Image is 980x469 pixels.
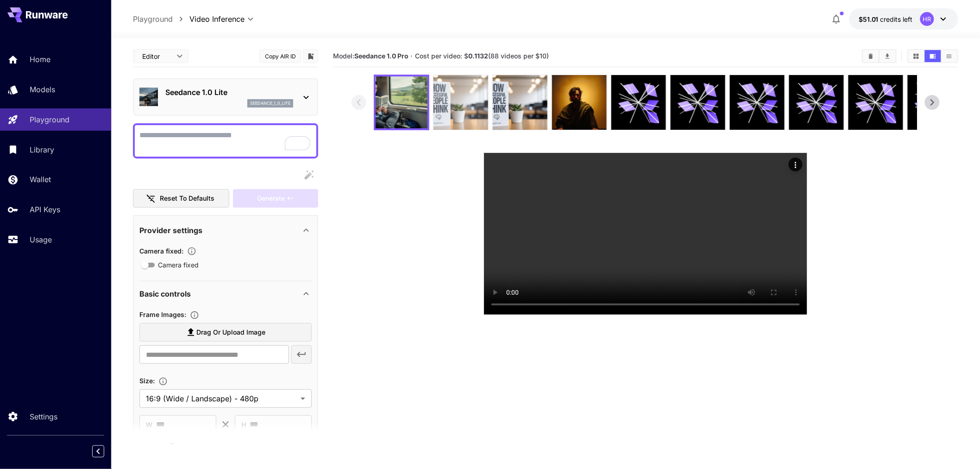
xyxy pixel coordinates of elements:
span: 16:9 (Wide / Landscape) - 480p [146,393,297,404]
span: W [146,419,152,430]
img: PUsNyKAAAAAElFTkSuQmCC [376,76,427,128]
img: gAAAAAZJREFUAwAVkUlIdMgj6gAAAABJRU5ErkJggg== [433,75,488,130]
p: Basic controls [139,288,191,299]
div: Basic controls [139,283,312,305]
div: Actions [789,158,803,171]
button: Show videos in list view [941,50,957,62]
p: seedance_1_0_lite [250,100,290,107]
span: H [241,419,246,430]
button: Download All [879,50,896,62]
b: 0.1132 [469,52,489,60]
button: Reset to defaults [133,189,229,208]
p: · [411,51,413,62]
div: Show videos in grid viewShow videos in video viewShow videos in list view [907,49,958,63]
div: Provider settings [139,219,312,241]
div: Seedance 1.0 Liteseedance_1_0_lite [139,83,312,111]
button: Show videos in video view [925,50,941,62]
button: Adjust the dimensions of the generated image by specifying its width and height in pixels, or sel... [155,377,171,386]
button: Collapse sidebar [92,445,104,457]
span: Size : [139,377,155,385]
img: 15E7YMAAAAGSURBVAMAM7gTJMJdNsoAAAAASUVORK5CYII= [552,75,607,130]
button: $51.00698HR [849,8,958,30]
span: $51.01 [859,15,880,23]
span: Model: [333,52,408,60]
p: Library [30,144,54,155]
textarea: To enrich screen reader interactions, please activate Accessibility in Grammarly extension settings [139,130,312,152]
div: HR [920,12,934,26]
span: Frame Images : [139,311,186,318]
div: Collapse sidebar [99,443,111,460]
button: Clear videos [863,50,879,62]
label: Drag or upload image [139,323,312,342]
b: Seedance 1.0 Pro [354,52,408,60]
span: Cost per video: $ (88 videos per $10) [415,52,549,60]
button: Add to library [307,51,315,62]
span: Camera fixed : [139,247,183,255]
span: Editor [142,51,171,61]
p: Models [30,84,55,95]
p: Settings [30,411,57,422]
span: Video Inference [189,13,245,25]
button: Show videos in grid view [908,50,924,62]
span: credits left [880,15,913,23]
p: Playground [30,114,69,125]
span: Drag or upload image [196,327,265,338]
div: $51.00698 [859,14,913,24]
p: Home [30,54,50,65]
p: Provider settings [139,225,202,236]
img: T62MEAAAABklEQVQDAB18cIprqGbQAAAAAElFTkSuQmCC [493,75,547,130]
p: Usage [30,234,52,245]
button: Upload frame images. [186,311,203,320]
span: Camera fixed [158,260,199,270]
div: Clear videosDownload All [862,49,897,63]
a: Playground [133,13,173,25]
p: API Keys [30,204,60,215]
p: Wallet [30,174,51,185]
nav: breadcrumb [133,13,189,25]
button: Copy AIR ID [259,50,301,63]
p: Seedance 1.0 Lite [165,87,293,98]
